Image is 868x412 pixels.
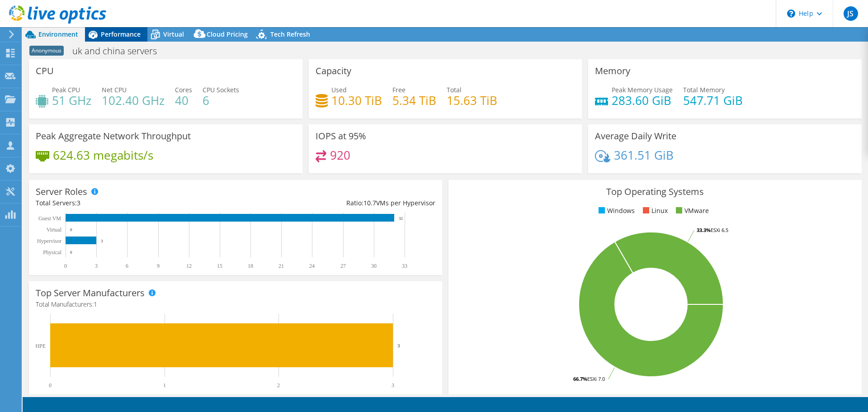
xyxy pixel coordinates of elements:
span: Peak CPU [52,85,80,94]
h4: 10.30 TiB [331,95,382,105]
span: Peak Memory Usage [612,85,673,94]
text: 9 [157,263,160,269]
h3: CPU [36,66,54,76]
h4: Total Manufacturers: [36,299,435,309]
li: VMware [674,206,709,216]
span: Total [447,85,462,94]
h1: uk and china servers [68,46,171,56]
h4: 5.34 TiB [392,95,436,105]
tspan: ESXi 7.0 [587,375,605,382]
text: 3 [397,343,400,348]
span: JS [844,6,858,21]
h4: 361.51 GiB [614,150,674,160]
text: 30 [371,263,377,269]
div: Ratio: VMs per Hypervisor [236,198,435,208]
text: 6 [126,263,128,269]
text: 27 [340,263,346,269]
text: Physical [43,249,61,256]
h4: 102.40 GHz [102,95,165,105]
text: Virtual [47,227,62,233]
span: Anonymous [29,46,64,56]
h3: Peak Aggregate Network Throughput [36,131,191,141]
span: Used [331,85,347,94]
text: 24 [309,263,315,269]
h3: Top Server Manufacturers [36,288,145,298]
text: 0 [70,227,72,232]
h4: 51 GHz [52,95,91,105]
li: Windows [596,206,635,216]
span: Total Memory [683,85,725,94]
div: Total Servers: [36,198,236,208]
h4: 920 [330,150,350,160]
text: 2 [277,382,280,388]
tspan: 66.7% [573,375,587,382]
tspan: ESXi 6.5 [711,227,728,233]
text: 32 [399,216,403,221]
span: Net CPU [102,85,127,94]
text: 21 [278,263,284,269]
text: 18 [248,263,253,269]
span: 3 [77,199,80,207]
text: Guest VM [38,215,61,222]
text: 15 [217,263,222,269]
span: CPU Sockets [203,85,239,94]
text: 1 [163,382,166,388]
text: 33 [402,263,407,269]
h4: 283.60 GiB [612,95,673,105]
h3: Top Operating Systems [455,187,855,197]
text: 3 [101,239,103,243]
li: Linux [641,206,668,216]
tspan: 33.3% [697,227,711,233]
text: 0 [49,382,52,388]
h3: Memory [595,66,630,76]
h3: Average Daily Write [595,131,676,141]
h4: 40 [175,95,192,105]
span: Environment [38,30,78,38]
h4: 624.63 megabits/s [53,150,153,160]
svg: \n [787,9,795,18]
text: 0 [64,263,67,269]
text: 0 [70,250,72,255]
text: HPE [35,343,46,349]
span: Performance [101,30,141,38]
span: 1 [94,300,97,308]
h3: Capacity [316,66,351,76]
span: Cloud Pricing [207,30,248,38]
span: Tech Refresh [270,30,310,38]
span: Virtual [163,30,184,38]
h4: 15.63 TiB [447,95,497,105]
h3: Server Roles [36,187,87,197]
span: Cores [175,85,192,94]
span: 10.7 [363,199,376,207]
h4: 547.71 GiB [683,95,743,105]
text: 3 [95,263,98,269]
h4: 6 [203,95,239,105]
text: Hypervisor [37,238,61,244]
h3: IOPS at 95% [316,131,366,141]
text: 3 [392,382,394,388]
span: Free [392,85,406,94]
text: 12 [186,263,192,269]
